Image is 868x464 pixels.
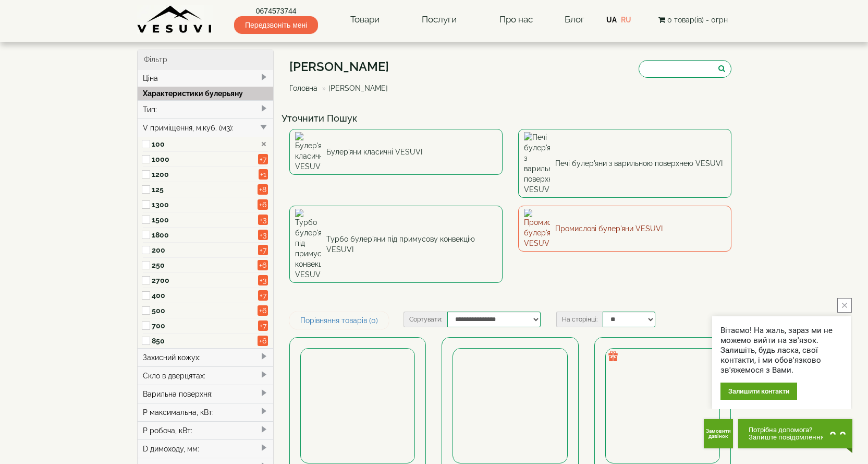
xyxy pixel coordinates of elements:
[320,83,388,93] li: [PERSON_NAME]
[138,50,274,69] div: Фільтр
[289,206,503,283] a: Турбо булер'яни під примусову конвекцію VESUVI Турбо булер'яни під примусову конвекцію VESUVI
[152,260,258,270] label: 250
[138,87,274,100] div: Характеристики булерьяну
[152,184,258,195] label: 125
[301,349,414,462] img: Булер'ян VESUVI classic тип 00
[258,215,268,225] span: +3
[138,100,274,118] div: Тип:
[138,366,274,385] div: Скло в дверцятах:
[259,169,268,180] span: +1
[258,199,268,210] span: +6
[138,118,274,137] div: V приміщення, м.куб. (м3):
[837,298,852,313] button: close button
[289,60,396,74] h1: [PERSON_NAME]
[137,5,213,34] img: Завод VESUVI
[152,154,258,164] label: 1000
[749,426,824,434] span: Потрібна допомога?
[258,154,268,164] span: +7
[738,419,852,448] button: Chat button
[258,184,268,195] span: +8
[258,275,268,285] span: +3
[258,320,268,331] span: +7
[404,312,447,327] label: Сортувати:
[258,245,268,255] span: +7
[152,290,258,301] label: 400
[258,305,268,316] span: +6
[453,349,567,462] img: Булер'ян VESUVI classic тип 00 зі склом
[704,419,733,448] button: Get Call button
[720,326,843,375] div: Вітаємо! На жаль, зараз ми не можемо вийти на зв'язок. Залишіть, будь ласка, свої контакти, і ми ...
[258,230,268,240] span: +3
[289,84,317,92] a: Головна
[518,206,731,252] a: Промислові булер'яни VESUVI Промислові булер'яни VESUVI
[258,260,268,270] span: +6
[489,8,543,32] a: Про нас
[706,429,731,439] span: Замовити дзвінок
[295,132,321,172] img: Булер'яни класичні VESUVI
[749,434,824,441] span: Залиште повідомлення
[565,14,584,25] a: Блог
[138,403,274,421] div: P максимальна, кВт:
[258,336,268,346] span: +6
[655,14,731,26] button: 0 товар(ів) - 0грн
[606,349,719,462] img: Булер'ян VESUVI classic тип 00 скло + кожух
[518,129,731,198] a: Печі булер'яни з варильною поверхнею VESUVI Печі булер'яни з варильною поверхнею VESUVI
[138,421,274,439] div: P робоча, кВт:
[295,209,321,280] img: Турбо булер'яни під примусову конвекцію VESUVI
[152,275,258,285] label: 2700
[152,215,258,225] label: 1500
[524,132,550,195] img: Печі булер'яни з варильною поверхнею VESUVI
[152,169,258,180] label: 1200
[152,199,258,210] label: 1300
[606,16,617,24] a: UA
[152,245,258,255] label: 200
[138,348,274,366] div: Захисний кожух:
[152,320,258,331] label: 700
[152,139,258,149] label: 100
[340,8,390,32] a: Товари
[621,16,631,24] a: RU
[234,16,318,34] span: Передзвоніть мені
[282,113,739,124] h4: Уточнити Пошук
[289,129,503,175] a: Булер'яни класичні VESUVI Булер'яни класичні VESUVI
[556,312,603,327] label: На сторінці:
[258,290,268,301] span: +7
[152,336,258,346] label: 850
[138,69,274,87] div: Ціна
[289,312,389,329] a: Порівняння товарів (0)
[524,209,550,248] img: Промислові булер'яни VESUVI
[608,351,618,361] img: gift
[138,385,274,403] div: Варильна поверхня:
[152,230,258,240] label: 1800
[152,305,258,316] label: 500
[720,383,797,400] div: Залишити контакти
[138,439,274,458] div: D димоходу, мм:
[234,6,318,16] a: 0674573744
[411,8,467,32] a: Послуги
[667,16,728,24] span: 0 товар(ів) - 0грн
